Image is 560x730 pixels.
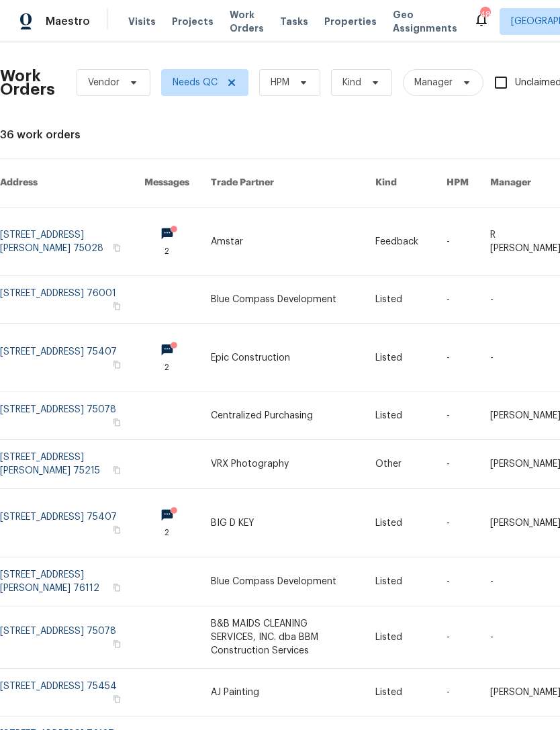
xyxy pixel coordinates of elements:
[172,15,214,28] span: Projects
[200,440,365,489] td: VRX Photography
[365,606,436,669] td: Listed
[436,208,479,276] td: -
[200,669,365,717] td: AJ Painting
[393,8,457,35] span: Geo Assignments
[200,557,365,606] td: Blue Compass Development
[414,76,453,89] span: Manager
[365,669,436,717] td: Listed
[365,324,436,392] td: Listed
[365,276,436,324] td: Listed
[128,15,156,28] span: Visits
[365,392,436,440] td: Listed
[88,76,120,89] span: Vendor
[111,638,123,650] button: Copy Address
[480,8,489,21] div: 48
[271,76,289,89] span: HPM
[200,392,365,440] td: Centralized Purchasing
[200,276,365,324] td: Blue Compass Development
[111,582,123,594] button: Copy Address
[46,15,90,28] span: Maestro
[436,489,479,557] td: -
[200,489,365,557] td: BIG D KEY
[365,489,436,557] td: Listed
[230,8,264,35] span: Work Orders
[436,557,479,606] td: -
[200,158,365,208] th: Trade Partner
[280,17,308,26] span: Tasks
[111,242,123,254] button: Copy Address
[436,276,479,324] td: -
[200,606,365,669] td: B&B MAIDS CLEANING SERVICES, INC. dba BBM Construction Services
[111,359,123,371] button: Copy Address
[436,392,479,440] td: -
[324,15,377,28] span: Properties
[111,524,123,536] button: Copy Address
[111,416,123,428] button: Copy Address
[173,76,218,89] span: Needs QC
[436,158,479,208] th: HPM
[111,464,123,476] button: Copy Address
[436,440,479,489] td: -
[111,300,123,312] button: Copy Address
[436,669,479,717] td: -
[436,324,479,392] td: -
[134,158,200,208] th: Messages
[365,440,436,489] td: Other
[342,76,361,89] span: Kind
[436,606,479,669] td: -
[365,158,436,208] th: Kind
[200,208,365,276] td: Amstar
[365,208,436,276] td: Feedback
[200,324,365,392] td: Epic Construction
[111,693,123,705] button: Copy Address
[365,557,436,606] td: Listed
